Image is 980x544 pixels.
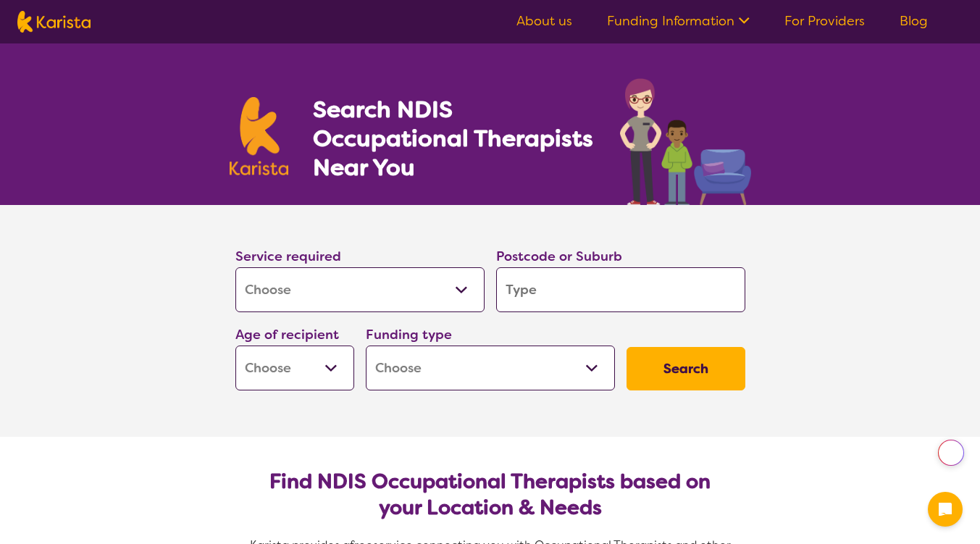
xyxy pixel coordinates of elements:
a: Funding Information [607,12,750,30]
label: Service required [235,248,341,265]
img: Karista logo [17,11,91,33]
a: For Providers [784,12,865,30]
label: Funding type [366,326,452,343]
a: About us [516,12,572,30]
h2: Find NDIS Occupational Therapists based on your Location & Needs [247,469,734,521]
h1: Search NDIS Occupational Therapists Near You [313,95,595,182]
button: Search [627,347,745,390]
label: Age of recipient [235,326,339,343]
img: occupational-therapy [620,78,751,205]
a: Blog [900,12,928,30]
input: Type [496,267,745,312]
label: Postcode or Suburb [496,248,622,265]
img: Karista logo [230,97,289,175]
